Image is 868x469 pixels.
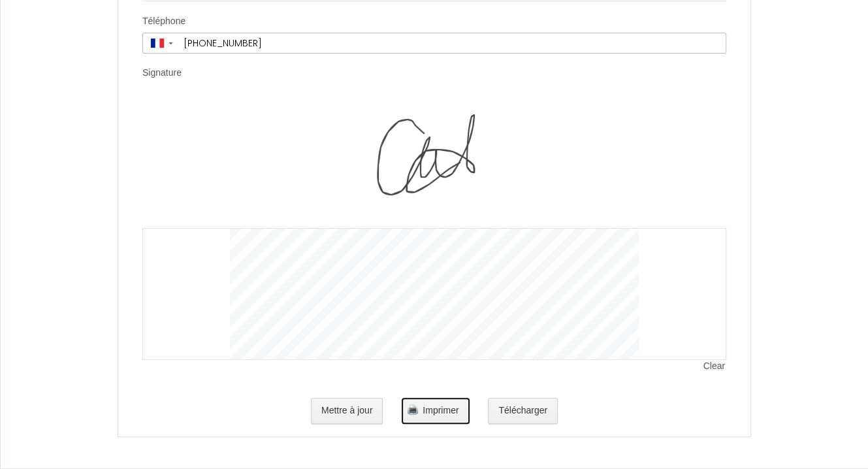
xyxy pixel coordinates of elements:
[311,398,383,424] button: Mettre à jour
[402,398,469,424] button: Imprimer
[179,33,726,53] input: +33 6 12 34 56 78
[408,404,418,415] img: printer.png
[703,360,726,373] span: Clear
[167,40,174,46] span: ▼
[142,15,185,28] label: Téléphone
[488,398,558,424] button: Télécharger
[370,97,498,228] img: signature
[423,405,458,415] span: Imprimer
[142,67,182,80] label: Signature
